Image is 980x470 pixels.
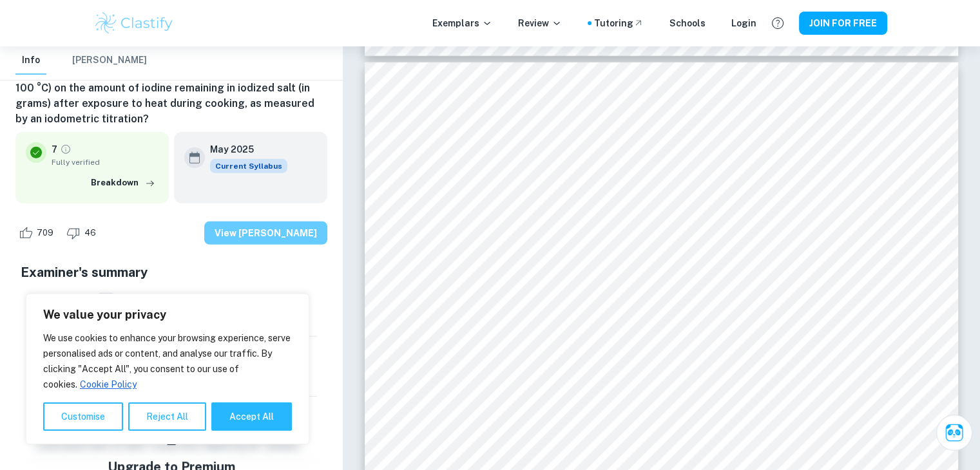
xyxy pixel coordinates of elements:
[799,12,887,35] button: JOIN FOR FREE
[210,159,287,173] span: Current Syllabus
[43,402,123,431] button: Customise
[15,46,46,75] button: Info
[731,16,756,30] a: Login
[60,144,72,155] a: Grade fully verified
[210,159,287,173] div: This exemplar is based on the current syllabus. Feel free to refer to it for inspiration/ideas wh...
[26,294,309,444] div: We value your privacy
[936,415,972,451] button: Ask Clai
[15,65,327,127] h6: What is the effect of changing temperatures (20, 40, 60, 80, 100 °C) on the amount of iodine rema...
[21,263,322,282] h5: Examiner's summary
[594,16,644,30] a: Tutoring
[52,156,159,168] span: Fully verified
[30,227,61,240] span: 709
[43,330,292,392] p: We use cookies to enhance your browsing experience, serve personalised ads or content, and analys...
[204,221,327,245] button: View [PERSON_NAME]
[211,402,292,431] button: Accept All
[93,10,175,36] img: Clastify logo
[432,16,492,30] p: Exemplars
[52,142,57,156] p: 7
[77,227,103,240] span: 46
[63,223,103,243] div: Dislike
[15,223,61,243] div: Like
[518,16,562,30] p: Review
[128,402,206,431] button: Reject All
[72,46,147,75] button: [PERSON_NAME]
[79,379,137,390] a: Cookie Policy
[43,307,292,323] p: We value your privacy
[88,173,159,193] button: Breakdown
[767,12,789,34] button: Help and Feedback
[210,142,277,156] h6: May 2025
[669,16,706,30] a: Schools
